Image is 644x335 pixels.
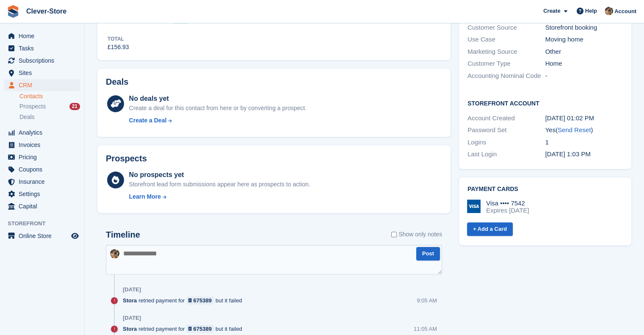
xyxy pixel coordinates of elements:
[4,139,80,151] a: menu
[4,230,80,242] a: menu
[70,231,80,241] a: Preview store
[467,71,545,81] div: Accounting Nominal Code
[123,325,137,333] span: Stora
[467,138,545,147] div: Logins
[193,325,212,333] div: 675389
[467,59,545,69] div: Customer Type
[4,176,80,188] a: menu
[123,296,246,305] div: retried payment for but it failed
[19,127,69,138] span: Analytics
[4,42,80,54] a: menu
[19,113,35,121] span: Deals
[614,7,636,16] span: Account
[19,230,69,242] span: Online Store
[69,103,80,110] div: 21
[558,126,591,133] a: Send Reset
[106,230,140,240] h2: Timeline
[467,99,623,107] h2: Storefront Account
[129,192,161,201] div: Learn More
[129,104,307,113] div: Create a deal for this contact from here or by converting a prospect.
[8,219,84,228] span: Storefront
[4,151,80,163] a: menu
[545,150,591,158] time: 2025-07-03 12:03:09 UTC
[23,4,70,18] a: Clever-Store
[4,79,80,91] a: menu
[19,42,69,54] span: Tasks
[545,47,623,57] div: Other
[4,55,80,66] a: menu
[108,35,129,43] div: Total
[467,150,545,159] div: Last Login
[19,113,80,122] a: Deals
[467,199,481,213] img: Visa Logo
[543,7,560,15] span: Create
[129,116,167,125] div: Create a Deal
[7,5,19,18] img: stora-icon-8386f47178a22dfd0bd8f6a31ec36ba5ce8667c1dd55bd0f319d3a0aa187defe.svg
[123,325,246,333] div: retried payment for but it failed
[467,125,545,135] div: Password Set
[4,127,80,138] a: menu
[19,176,69,188] span: Insurance
[545,71,623,81] div: -
[19,200,69,212] span: Capital
[129,180,310,189] div: Storefront lead form submissions appear here as prospects to action.
[19,151,69,163] span: Pricing
[391,230,397,239] input: Show only notes
[545,23,623,33] div: Storefront booking
[605,7,613,15] img: Andy Mackinnon
[4,188,80,200] a: menu
[4,30,80,42] a: menu
[416,247,440,261] button: Post
[19,92,80,100] a: Contacts
[545,114,623,123] div: [DATE] 01:02 PM
[106,154,147,163] h2: Prospects
[186,296,214,305] a: 675389
[467,186,623,193] h2: Payment cards
[129,170,310,180] div: No prospects yet
[414,325,437,333] div: 11:05 AM
[19,139,69,151] span: Invoices
[108,43,129,52] div: £156.93
[129,116,307,125] a: Create a Deal
[467,23,545,33] div: Customer Source
[391,230,442,239] label: Show only notes
[186,325,214,333] a: 675389
[467,35,545,44] div: Use Case
[486,207,529,214] div: Expires [DATE]
[123,296,137,305] span: Stora
[19,67,69,79] span: Sites
[585,7,597,15] span: Help
[556,126,593,133] span: ( )
[467,47,545,57] div: Marketing Source
[19,188,69,200] span: Settings
[19,102,46,111] span: Prospects
[129,94,307,104] div: No deals yet
[545,35,623,44] div: Moving home
[545,138,623,147] div: 1
[193,296,212,305] div: 675389
[123,286,141,293] div: [DATE]
[19,102,80,111] a: Prospects 21
[19,55,69,66] span: Subscriptions
[129,192,310,201] a: Learn More
[19,30,69,42] span: Home
[4,163,80,175] a: menu
[467,222,513,236] a: + Add a Card
[110,249,119,258] img: Andy Mackinnon
[545,125,623,135] div: Yes
[467,114,545,123] div: Account Created
[19,163,69,175] span: Coupons
[486,199,529,207] div: Visa •••• 7542
[4,200,80,212] a: menu
[19,79,69,91] span: CRM
[4,67,80,79] a: menu
[123,315,141,321] div: [DATE]
[106,77,128,87] h2: Deals
[545,59,623,69] div: Home
[417,296,437,305] div: 9:05 AM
